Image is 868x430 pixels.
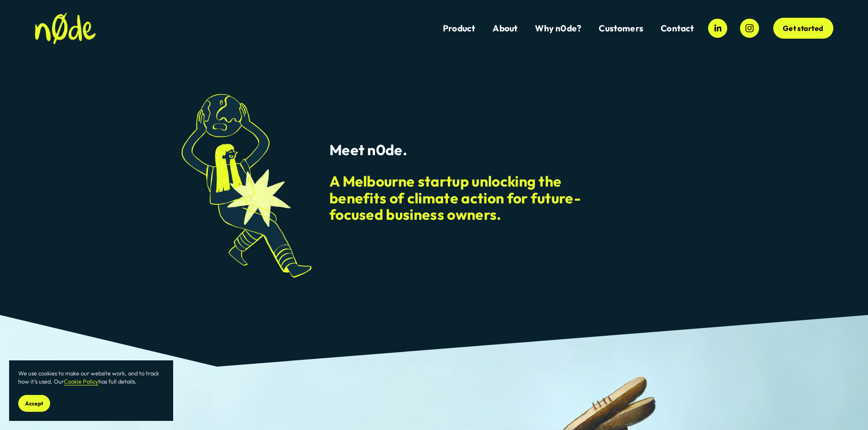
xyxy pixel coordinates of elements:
[773,18,833,39] a: Get started
[599,22,643,35] a: folder dropdown
[661,22,694,35] a: Contact
[535,22,581,35] a: Why n0de?
[329,141,407,159] span: Meet n0de.
[9,360,173,421] section: Cookie banner
[18,395,50,412] button: Accept
[35,12,96,45] img: n0de
[708,19,727,38] a: LinkedIn
[18,369,164,386] p: We use cookies to make our website work, and to track how it’s used. Our has full details.
[740,19,759,38] a: Instagram
[25,400,43,407] span: Accept
[443,22,475,35] a: Product
[599,23,643,34] span: Customers
[64,378,98,385] a: Cookie Policy
[329,173,592,223] h3: A Melbourne startup unlocking the benefits of climate action for future-focused business owners.
[493,22,518,35] a: About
